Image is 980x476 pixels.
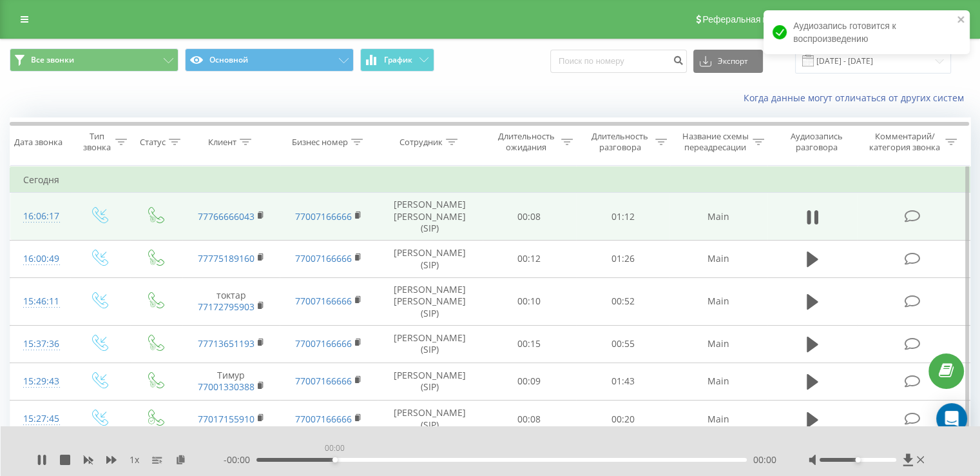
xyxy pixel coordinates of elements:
div: 15:37:36 [23,332,57,357]
td: 00:15 [483,325,576,362]
span: 00:00 [753,453,776,466]
button: График [360,48,434,72]
td: Тимур [182,362,280,400]
a: 77007166666 [295,375,352,387]
div: Accessibility label [332,457,338,462]
div: Длительность разговора [588,131,652,153]
span: Реферальная программа [702,14,808,25]
input: Поиск по номеру [550,50,687,73]
a: 77007166666 [295,210,352,223]
td: 00:55 [576,325,669,362]
a: 77017155910 [198,413,255,425]
td: Main [669,362,767,400]
td: [PERSON_NAME] (SIP) [378,401,483,438]
div: Бизнес номер [292,137,348,148]
span: График [384,55,412,64]
td: 00:08 [483,401,576,438]
div: Комментарий/категория звонка [867,131,942,153]
button: Основной [185,48,354,72]
td: Main [669,193,767,241]
td: 01:12 [576,193,669,241]
td: 00:10 [483,278,576,326]
div: 16:06:17 [23,204,57,229]
div: Дата звонка [14,137,62,148]
div: Аудиозапись разговора [779,131,854,153]
td: 00:08 [483,193,576,241]
span: 1 x [130,453,139,466]
td: 01:26 [576,240,669,277]
a: Когда данные могут отличаться от других систем [744,92,970,104]
td: 00:20 [576,401,669,438]
td: Main [669,278,767,326]
button: close [957,14,966,26]
td: [PERSON_NAME] (SIP) [378,325,483,362]
div: 16:00:49 [23,246,57,272]
button: Экспорт [693,50,763,73]
td: [PERSON_NAME] (SIP) [378,362,483,400]
div: Аудиозапись готовится к воспроизведению [764,10,970,54]
td: Main [669,401,767,438]
a: 77775189160 [198,252,255,264]
div: Название схемы переадресации [682,131,749,153]
td: [PERSON_NAME] [PERSON_NAME] (SIP) [378,193,483,241]
a: 77172795903 [198,301,255,313]
td: 01:43 [576,362,669,400]
td: [PERSON_NAME] [PERSON_NAME] (SIP) [378,278,483,326]
div: Open Intercom Messenger [936,403,967,434]
a: 77007166666 [295,252,352,264]
div: 15:27:45 [23,406,57,431]
td: 00:12 [483,240,576,277]
td: токтар [182,278,280,326]
div: Accessibility label [855,457,860,462]
a: 77713651193 [198,337,255,350]
button: Все звонки [10,48,178,72]
a: 77766666043 [198,210,255,223]
td: 00:09 [483,362,576,400]
span: - 00:00 [224,453,256,466]
a: 77007166666 [295,337,352,350]
div: 15:29:43 [23,369,57,394]
td: Main [669,325,767,362]
div: 15:46:11 [23,289,57,314]
td: Сегодня [10,167,970,193]
div: 00:00 [322,439,347,457]
div: Статус [140,137,166,148]
span: Все звонки [31,55,74,65]
div: Клиент [208,137,236,148]
div: Сотрудник [399,137,443,148]
div: Длительность ожидания [494,131,559,153]
a: 77001330388 [198,381,255,393]
div: Тип звонка [81,131,111,153]
a: 77007166666 [295,295,352,307]
td: Main [669,240,767,277]
td: [PERSON_NAME] (SIP) [378,240,483,277]
td: 00:52 [576,278,669,326]
a: 77007166666 [295,413,352,425]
